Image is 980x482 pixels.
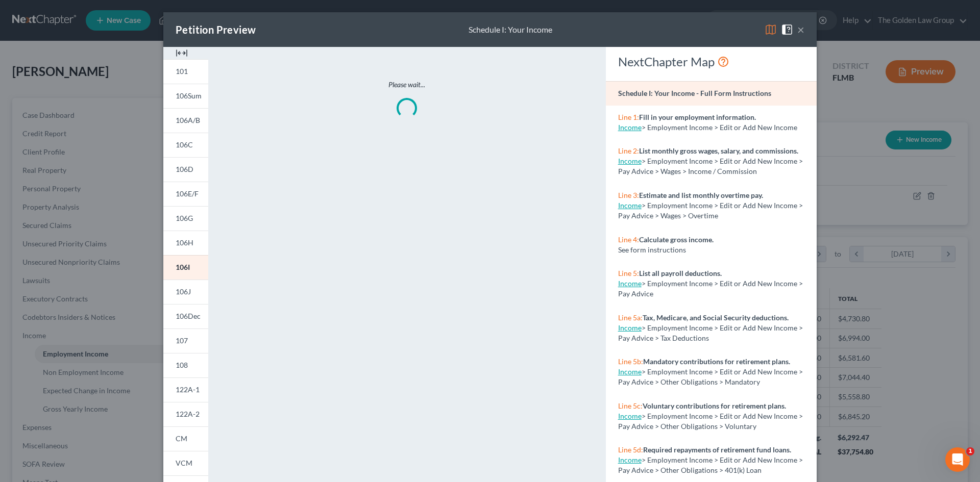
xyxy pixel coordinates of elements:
[639,269,722,277] strong: List all payroll deductions.
[618,201,642,210] a: Income
[618,323,642,332] a: Income
[163,451,208,475] a: VCM
[618,201,803,220] span: > Employment Income > Edit or Add New Income > Pay Advice > Wages > Overtime
[176,287,191,296] span: 106J
[797,23,804,36] button: ×
[618,157,642,165] a: Income
[618,235,639,244] span: Line 4:
[618,123,642,132] a: Income
[163,182,208,206] a: 106E/F
[618,367,803,386] span: > Employment Income > Edit or Add New Income > Pay Advice > Other Obligations > Mandatory
[618,279,803,298] span: > Employment Income > Edit or Add New Income > Pay Advice
[781,23,793,36] img: help-close-5ba153eb36485ed6c1ea00a893f15db1cb9b99d6cae46e1a8edb6c62d00a1a76.svg
[163,206,208,231] a: 106G
[176,312,201,320] span: 106Dec
[163,255,208,280] a: 106I
[639,235,714,244] strong: Calculate gross income.
[176,47,188,59] img: expand-e0f6d898513216a626fdd78e52531dac95497ffd26381d4c15ee2fc46db09dca.svg
[176,22,256,37] div: Petition Preview
[163,426,208,451] a: CM
[643,357,790,366] strong: Mandatory contributions for retirement plans.
[176,434,187,443] span: CM
[163,377,208,402] a: 122A-1
[176,116,200,124] span: 106A/B
[639,146,798,155] strong: List monthly gross wages, salary, and commissions.
[618,455,642,464] a: Income
[176,459,192,467] span: VCM
[618,445,643,454] span: Line 5d:
[618,245,686,254] span: See form instructions
[251,80,562,90] p: Please wait...
[163,353,208,377] a: 108
[176,214,193,222] span: 106G
[176,140,193,149] span: 106C
[176,361,188,369] span: 108
[618,412,803,430] span: > Employment Income > Edit or Add New Income > Pay Advice > Other Obligations > Voluntary
[618,357,643,366] span: Line 5b:
[176,91,202,100] span: 106Sum
[163,231,208,255] a: 106H
[643,313,789,322] strong: Tax, Medicare, and Social Security deductions.
[618,146,639,155] span: Line 2:
[966,447,974,455] span: 1
[176,336,188,345] span: 107
[176,410,200,418] span: 122A-2
[618,367,642,376] a: Income
[176,238,193,247] span: 106H
[618,89,771,97] strong: Schedule I: Your Income - Full Form Instructions
[163,84,208,108] a: 106Sum
[618,313,643,322] span: Line 5a:
[618,54,804,70] div: NextChapter Map
[618,401,643,410] span: Line 5c:
[618,269,639,277] span: Line 5:
[765,23,777,36] img: map-eea8200ae884c6f1103ae1953ef3d486a96c86aabb227e865a55264e3737af1f.svg
[469,24,552,36] div: Schedule I: Your Income
[163,328,208,353] a: 107
[642,123,797,132] span: > Employment Income > Edit or Add New Income
[945,447,970,472] iframe: Intercom live chat
[176,165,193,173] span: 106D
[618,455,803,474] span: > Employment Income > Edit or Add New Income > Pay Advice > Other Obligations > 401(k) Loan
[163,280,208,304] a: 106J
[176,67,188,75] span: 101
[643,445,791,454] strong: Required repayments of retirement fund loans.
[163,59,208,84] a: 101
[618,323,803,342] span: > Employment Income > Edit or Add New Income > Pay Advice > Tax Deductions
[618,157,803,175] span: > Employment Income > Edit or Add New Income > Pay Advice > Wages > Income / Commission
[618,113,639,121] span: Line 1:
[639,113,756,121] strong: Fill in your employment information.
[618,412,642,420] a: Income
[176,385,200,394] span: 122A-1
[163,133,208,157] a: 106C
[618,279,642,288] a: Income
[163,157,208,182] a: 106D
[176,189,199,198] span: 106E/F
[163,108,208,133] a: 106A/B
[176,263,190,271] span: 106I
[643,401,786,410] strong: Voluntary contributions for retirement plans.
[618,191,639,199] span: Line 3:
[163,304,208,328] a: 106Dec
[639,191,763,199] strong: Estimate and list monthly overtime pay.
[163,402,208,426] a: 122A-2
